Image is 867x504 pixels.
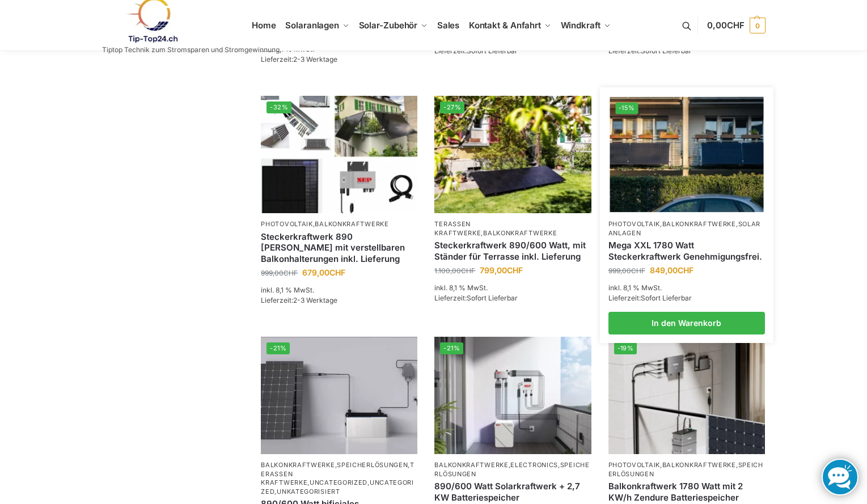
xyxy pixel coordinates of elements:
[102,46,280,53] p: Tiptop Technik zum Stromsparen und Stromgewinnung
[641,294,692,302] span: Sofort Lieferbar
[608,312,765,334] a: In den Warenkorb legen: „Mega XXL 1780 Watt Steckerkraftwerk Genehmigungsfrei.“
[434,461,508,469] a: Balkonkraftwerke
[608,46,692,55] span: Lieferzeit:
[434,220,591,238] p: ,
[662,461,736,469] a: Balkonkraftwerke
[434,96,591,213] a: -27%Steckerkraftwerk 890/600 Watt, mit Ständer für Terrasse inkl. Lieferung
[261,296,337,304] span: Lieferzeit:
[608,266,645,275] bdi: 999,00
[261,269,298,277] bdi: 999,00
[293,55,337,63] span: 2-3 Werktage
[261,461,335,469] a: Balkonkraftwerke
[678,265,693,275] span: CHF
[437,20,460,31] span: Sales
[285,20,339,31] span: Solaranlagen
[608,220,761,236] a: Solaranlagen
[507,265,523,275] span: CHF
[608,461,763,477] a: Speicherlösungen
[261,337,417,454] img: ASE 1000 Batteriespeicher
[608,240,765,262] a: Mega XXL 1780 Watt Steckerkraftwerk Genehmigungsfrei.
[434,337,591,454] a: -21%Steckerkraftwerk mit 2,7kwh-Speicher
[434,266,475,275] bdi: 1.100,00
[561,20,600,31] span: Windkraft
[610,97,763,212] a: -15%2 Balkonkraftwerke
[727,20,745,31] span: CHF
[650,265,693,275] bdi: 849,00
[302,268,345,277] bdi: 679,00
[610,97,763,212] img: 2 Balkonkraftwerke
[707,20,744,31] span: 0,00
[483,229,557,237] a: Balkonkraftwerke
[641,46,692,55] span: Sofort Lieferbar
[310,478,367,486] a: Uncategorized
[261,96,417,213] img: 860 Watt Komplett mit Balkonhalterung
[337,461,408,469] a: Speicherlösungen
[261,461,417,496] p: , , , , ,
[434,461,591,478] p: , ,
[261,220,417,228] p: ,
[261,96,417,213] a: -32%860 Watt Komplett mit Balkonhalterung
[261,337,417,454] a: -21%ASE 1000 Batteriespeicher
[608,337,765,454] img: Zendure-solar-flow-Batteriespeicher für Balkonkraftwerke
[293,296,337,304] span: 2-3 Werktage
[261,231,417,265] a: Steckerkraftwerk 890 Watt mit verstellbaren Balkonhalterungen inkl. Lieferung
[608,220,765,238] p: , ,
[631,266,645,275] span: CHF
[510,461,558,469] a: Electronics
[608,461,765,478] p: , ,
[277,488,340,495] a: Unkategorisiert
[359,20,418,31] span: Solar-Zubehör
[608,283,765,293] p: inkl. 8,1 % MwSt.
[480,265,523,275] bdi: 799,00
[261,55,337,63] span: Lieferzeit:
[434,337,591,454] img: Steckerkraftwerk mit 2,7kwh-Speicher
[608,337,765,454] a: -19%Zendure-solar-flow-Batteriespeicher für Balkonkraftwerke
[284,269,298,277] span: CHF
[467,294,518,302] span: Sofort Lieferbar
[608,481,765,503] a: Balkonkraftwerk 1780 Watt mit 2 KW/h Zendure Batteriespeicher
[608,294,692,302] span: Lieferzeit:
[434,46,518,55] span: Lieferzeit:
[261,285,417,295] p: inkl. 8,1 % MwSt.
[461,266,475,275] span: CHF
[434,96,591,213] img: Steckerkraftwerk 890/600 Watt, mit Ständer für Terrasse inkl. Lieferung
[315,220,388,228] a: Balkonkraftwerke
[608,461,660,469] a: Photovoltaik
[434,294,518,302] span: Lieferzeit:
[662,220,736,228] a: Balkonkraftwerke
[467,46,518,55] span: Sofort Lieferbar
[434,461,589,477] a: Speicherlösungen
[261,478,414,495] a: Uncategorized
[261,220,312,228] a: Photovoltaik
[329,268,345,277] span: CHF
[707,9,765,43] a: 0,00CHF 0
[434,220,481,236] a: Terassen Kraftwerke
[608,220,660,228] a: Photovoltaik
[261,461,415,486] a: Terassen Kraftwerke
[469,20,541,31] span: Kontakt & Anfahrt
[750,18,766,33] span: 0
[434,283,591,293] p: inkl. 8,1 % MwSt.
[434,240,591,262] a: Steckerkraftwerk 890/600 Watt, mit Ständer für Terrasse inkl. Lieferung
